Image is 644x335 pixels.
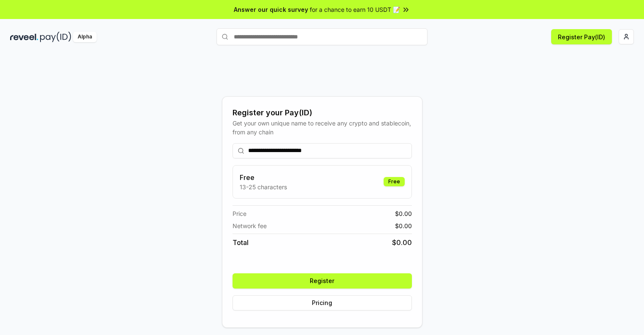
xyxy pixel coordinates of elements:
[240,182,287,191] p: 13-25 characters
[233,107,412,119] div: Register your Pay(ID)
[551,29,612,44] button: Register Pay(ID)
[384,177,405,186] div: Free
[240,172,287,182] h3: Free
[395,209,412,218] span: $ 0.00
[233,273,412,289] button: Register
[10,32,38,42] img: reveel_dark
[73,32,97,42] div: Alpha
[392,237,412,248] span: $ 0.00
[233,295,412,310] button: Pricing
[233,119,412,136] div: Get your own unique name to receive any crypto and stablecoin, from any chain
[234,5,308,14] span: Answer our quick survey
[233,209,246,218] span: Price
[40,32,71,42] img: pay_id
[233,237,249,248] span: Total
[395,221,412,230] span: $ 0.00
[310,5,400,14] span: for a chance to earn 10 USDT 📝
[233,221,267,230] span: Network fee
